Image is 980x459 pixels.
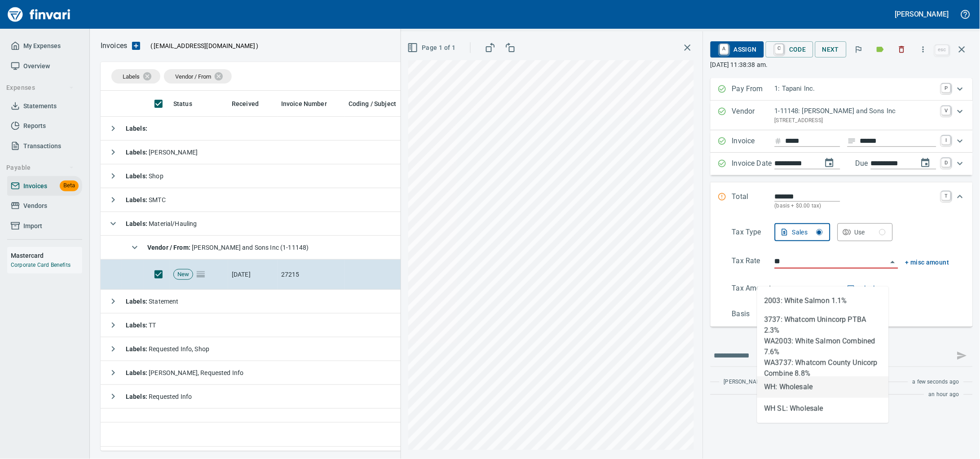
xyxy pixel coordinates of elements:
span: New [174,270,193,279]
li: 3737: Whatcom Unincorp PTBA 2.3% [757,312,889,333]
span: Code [773,42,806,57]
span: Invoices [23,181,47,192]
p: Total [732,191,775,211]
span: SMTC [126,196,166,203]
span: Requested Info, Shop [126,345,209,353]
svg: Invoice description [848,137,856,146]
div: Expand [711,182,973,220]
button: CCode [766,41,813,57]
strong: Labels : [126,220,149,227]
p: Due [856,158,898,169]
span: Coding / Subject [349,98,396,109]
nav: breadcrumb [101,40,127,51]
strong: Labels : [126,149,149,156]
button: Page 1 of 1 [406,40,459,56]
button: Labels [870,40,890,59]
button: Flag [849,40,869,59]
strong: Labels : [126,322,149,329]
div: Use [855,227,886,238]
button: Sales [775,223,830,241]
strong: Labels : [126,172,149,180]
strong: Labels : [126,196,149,203]
span: Next [822,44,839,55]
span: Statements [23,101,57,112]
button: Payable [3,159,78,176]
p: [DATE] 11:38:38 am. [711,60,973,69]
a: D [942,158,951,167]
div: Expand [711,220,973,327]
span: Payable [6,162,74,173]
span: Assign [718,42,757,57]
span: Import [23,221,42,232]
p: 1-11148: [PERSON_NAME] and Sons Inc [775,106,936,116]
span: Shop [126,172,163,180]
span: Reports [23,120,46,132]
strong: Labels : [126,369,149,376]
button: change due date [915,152,936,174]
svg: Invoice number [775,136,782,146]
button: Close [887,256,899,269]
a: InvoicesBeta [7,176,82,196]
td: 27215 [278,260,345,290]
span: Close invoice [933,39,973,60]
button: Upload an Invoice [127,40,145,51]
p: Tax Type [732,227,775,241]
span: Statement [126,298,179,305]
strong: Labels : [126,345,149,353]
span: Transactions [23,141,61,152]
span: Overview [23,61,50,72]
span: [PERSON_NAME] [724,378,766,387]
p: Vendor [732,106,775,125]
span: Material/Hauling [126,220,197,227]
a: Corporate Card Benefits [11,262,71,268]
button: Use [838,223,893,241]
p: Invoices [101,40,127,51]
span: [EMAIL_ADDRESS][DOMAIN_NAME] [153,41,256,50]
strong: Labels : [126,393,149,400]
span: This records your message into the invoice and notifies anyone mentioned [951,345,973,366]
li: WA3737: Whatcom County Unicorp Combine 8.8% [757,355,889,376]
p: Tax Amount [732,283,775,294]
div: Expand [711,78,973,101]
p: ( ) [145,41,259,50]
button: More [914,40,933,59]
span: Labels [123,73,140,80]
a: My Expenses [7,36,82,56]
span: Status [173,98,192,109]
a: Statements [7,96,82,116]
span: Received [232,98,270,109]
button: Next [815,41,847,58]
li: 2003: White Salmon 1.1% [757,290,889,312]
span: [PERSON_NAME], Requested Info [126,369,244,376]
p: Invoice Date [732,158,775,170]
div: Expand [711,130,973,153]
a: Overview [7,56,82,76]
button: [PERSON_NAME] [893,7,951,21]
strong: Labels : [126,298,149,305]
span: Status [173,98,204,109]
li: WH: Wholesale [757,376,889,398]
li: WA2003: White Salmon Combined 7.6% [757,333,889,355]
p: Basis [732,309,775,319]
div: Vendor / From [164,69,232,84]
span: Vendors [23,200,47,212]
p: Invoice [732,136,775,147]
button: change date [819,152,840,174]
button: calculate [848,283,886,294]
span: Pages Split [193,270,208,278]
span: Coding / Subject [349,98,408,109]
a: A [720,44,728,54]
a: Finvari [5,4,73,25]
span: Requested Info [126,393,192,400]
div: Expand [711,101,973,130]
span: [PERSON_NAME] [126,149,198,156]
p: Pay From [732,84,775,95]
span: Received [232,98,259,109]
span: Invoice Number [281,98,339,109]
button: + misc amount [905,257,949,268]
span: an hour ago [929,390,959,399]
span: a few seconds ago [913,378,959,387]
span: Expenses [6,82,74,93]
a: T [942,191,951,200]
